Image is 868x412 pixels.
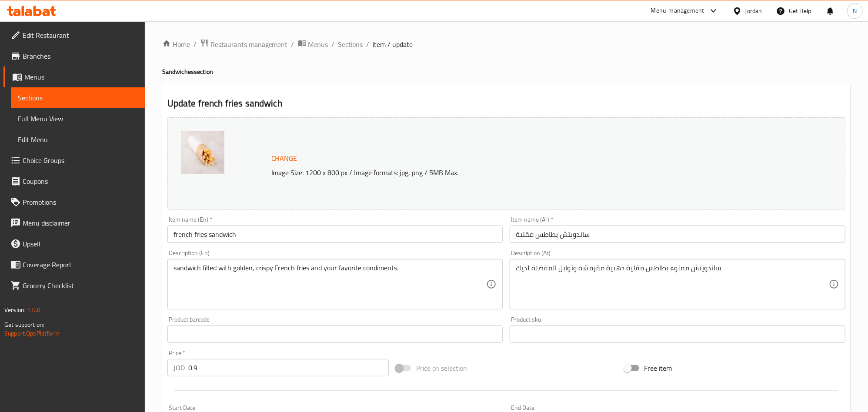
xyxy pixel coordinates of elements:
[167,97,845,110] h2: Update french fries sandwich
[181,131,224,174] img: french_fries_sandwich638798704741118839.jpg
[18,134,138,145] span: Edit Menu
[268,150,301,167] button: Change
[18,93,138,103] span: Sections
[308,39,328,50] span: Menus
[853,6,857,16] span: N
[416,363,467,373] span: Price on selection
[194,39,197,50] li: /
[268,167,756,178] p: Image Size: 1200 x 800 px / Image formats: jpg, png / 5MB Max.
[174,264,487,305] textarea: sandwich filled with golden, crispy French fries and your favorite condiments.
[516,264,829,305] textarea: ساندويتش مملوء بطاطس مقلية ذهبية مقرمشة وتوابل المفضلة لديك
[162,67,851,76] h4: Sandwiches section
[23,30,138,40] span: Edit Restaurant
[291,39,294,50] li: /
[271,152,297,165] span: Change
[23,176,138,186] span: Coupons
[373,39,413,50] span: item / update
[27,304,40,316] span: 1.0.0
[174,362,185,373] p: JOD
[651,6,704,16] div: Menu-management
[510,226,845,243] input: Enter name Ar
[3,171,145,192] a: Coupons
[23,259,138,270] span: Coverage Report
[4,304,26,316] span: Version:
[745,6,762,16] div: Jordan
[23,51,138,61] span: Branches
[298,39,328,50] a: Menus
[18,113,138,124] span: Full Menu View
[11,87,145,108] a: Sections
[4,319,44,330] span: Get support on:
[3,192,145,213] a: Promotions
[3,46,145,66] a: Branches
[23,197,138,207] span: Promotions
[510,326,845,343] input: Please enter product sku
[4,328,60,339] a: Support.OpsPlatform
[188,359,389,376] input: Please enter price
[23,239,138,249] span: Upsell
[3,66,145,87] a: Menus
[162,39,190,50] a: Home
[23,218,138,228] span: Menu disclaimer
[167,226,503,243] input: Enter name En
[367,39,370,50] li: /
[23,155,138,166] span: Choice Groups
[200,39,288,50] a: Restaurants management
[3,233,145,254] a: Upsell
[167,326,503,343] input: Please enter product barcode
[3,25,145,46] a: Edit Restaurant
[332,39,335,50] li: /
[210,39,288,50] span: Restaurants management
[11,129,145,150] a: Edit Menu
[23,280,138,291] span: Grocery Checklist
[3,275,145,296] a: Grocery Checklist
[3,254,145,275] a: Coverage Report
[644,363,672,373] span: Free item
[11,108,145,129] a: Full Menu View
[162,39,851,50] nav: breadcrumb
[3,150,145,171] a: Choice Groups
[24,72,138,82] span: Menus
[338,39,363,50] a: Sections
[3,213,145,233] a: Menu disclaimer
